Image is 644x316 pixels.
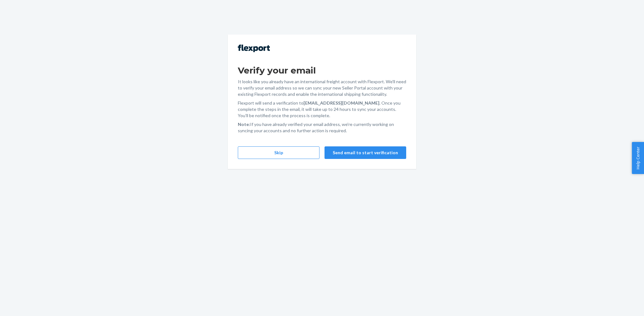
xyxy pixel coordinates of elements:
[303,100,379,106] strong: [EMAIL_ADDRESS][DOMAIN_NAME]
[238,100,406,119] p: Flexport will send a verification to . Once you complete the steps in the email, it will take up ...
[325,146,406,159] button: Send email to start verification
[632,142,644,174] button: Help Center
[238,65,406,76] h1: Verify your email
[238,79,406,97] p: It looks like you already have an international freight account with Flexport. We'll need to veri...
[238,146,319,159] button: Skip
[238,121,406,134] p: If you have already verified your email address, we're currently working on syncing your accounts...
[238,45,270,52] img: Flexport logo
[238,122,250,127] strong: Note:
